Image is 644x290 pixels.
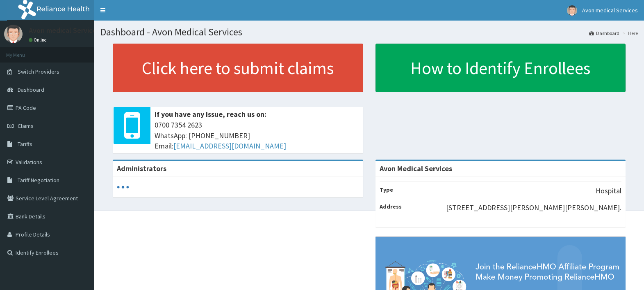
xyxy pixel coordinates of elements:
a: How to Identify Enrollees [375,44,626,92]
img: User Image [567,5,577,16]
b: Administrators [117,164,166,173]
span: Claims [18,122,34,130]
span: Avon medical Services [582,7,638,14]
b: If you have any issue, reach us on: [155,109,266,119]
span: Switch Providers [18,68,59,75]
span: 0700 7354 2623 WhatsApp: [PHONE_NUMBER] Email: [155,120,359,151]
a: Online [29,37,48,43]
li: Here [620,30,638,37]
span: Dashboard [18,86,44,93]
b: Type [380,186,393,193]
strong: Avon Medical Services [380,164,452,173]
svg: audio-loading [117,181,129,193]
p: Hospital [596,186,621,196]
a: Dashboard [589,30,619,37]
span: Tariffs [18,140,32,148]
p: [STREET_ADDRESS][PERSON_NAME][PERSON_NAME]. [446,202,621,213]
span: Tariff Negotiation [18,176,59,184]
a: [EMAIL_ADDRESS][DOMAIN_NAME] [173,141,286,151]
h1: Dashboard - Avon Medical Services [100,27,638,37]
a: Click here to submit claims [113,44,363,92]
img: User Image [4,25,23,43]
p: Avon medical Services [29,27,100,34]
b: Address [380,203,402,210]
